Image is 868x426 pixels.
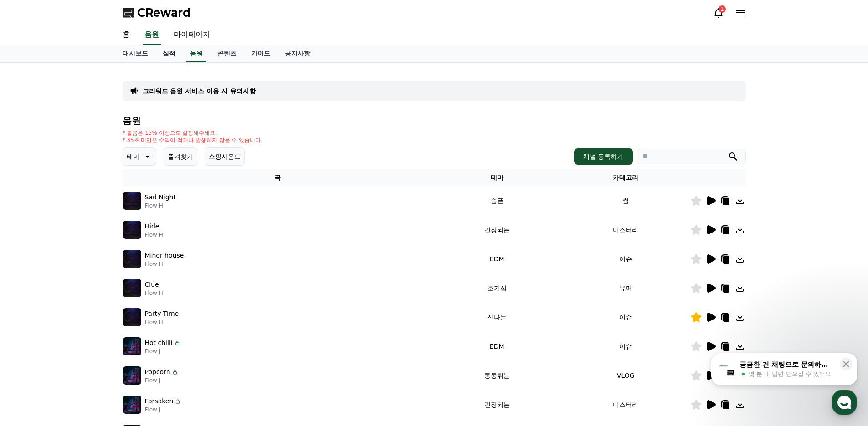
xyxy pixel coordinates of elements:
[561,390,690,419] td: 미스터리
[164,147,197,166] button: 즐겨찾기
[123,192,141,210] img: music
[123,137,263,144] p: * 35초 미만은 수익이 적거나 발생하지 않을 수 있습니다.
[145,202,176,209] p: Flow H
[277,45,318,62] a: 공지사항
[432,303,561,332] td: 신나는
[137,5,191,20] span: CReward
[3,289,60,311] a: 홈
[166,25,217,45] a: 마이페이지
[145,231,163,238] p: Flow H
[123,279,141,297] img: music
[123,308,141,326] img: music
[186,45,206,62] a: 음원
[115,25,137,45] a: 홈
[115,45,155,62] a: 대시보드
[561,215,690,244] td: 미스터리
[123,147,156,166] button: 테마
[145,377,179,384] p: Flow J
[561,303,690,332] td: 이슈
[145,289,163,297] p: Flow H
[141,302,152,309] span: 설정
[205,147,245,166] button: 쇼핑사운드
[145,319,179,326] p: Flow H
[145,260,184,268] p: Flow H
[145,251,184,260] p: Minor house
[83,303,94,310] span: 대화
[123,396,141,414] img: music
[244,45,277,62] a: 가이드
[561,186,690,215] td: 썰
[123,366,141,385] img: music
[145,309,179,319] p: Party Time
[561,244,690,274] td: 이슈
[145,338,173,348] p: Hot chilli
[432,274,561,303] td: 호기심
[432,186,561,215] td: 슬픈
[713,7,724,18] a: 1
[127,150,139,163] p: 테마
[145,396,174,406] p: Forsaken
[145,280,159,289] p: Clue
[145,222,159,231] p: Hide
[155,45,183,62] a: 실적
[719,5,726,13] div: 1
[118,289,175,311] a: 설정
[60,289,118,311] a: 대화
[574,148,632,165] button: 채널 등록하기
[432,390,561,419] td: 긴장되는
[432,332,561,361] td: EDM
[143,86,256,96] a: 크리워드 음원 서비스 이용 시 유의사항
[210,45,244,62] a: 콘텐츠
[123,116,746,126] h4: 음원
[432,244,561,274] td: EDM
[432,361,561,390] td: 통통튀는
[123,129,263,137] p: * 볼륨은 15% 이상으로 설정해주세요.
[145,348,181,355] p: Flow J
[123,169,433,186] th: 곡
[432,169,561,186] th: 테마
[123,337,141,355] img: music
[432,215,561,244] td: 긴장되는
[561,274,690,303] td: 유머
[145,193,176,202] p: Sad Night
[29,302,34,309] span: 홈
[123,250,141,268] img: music
[561,169,690,186] th: 카테고리
[143,25,161,45] a: 음원
[123,5,191,20] a: CReward
[561,361,690,390] td: VLOG
[145,406,182,413] p: Flow J
[561,332,690,361] td: 이슈
[123,221,141,239] img: music
[145,367,170,377] p: Popcorn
